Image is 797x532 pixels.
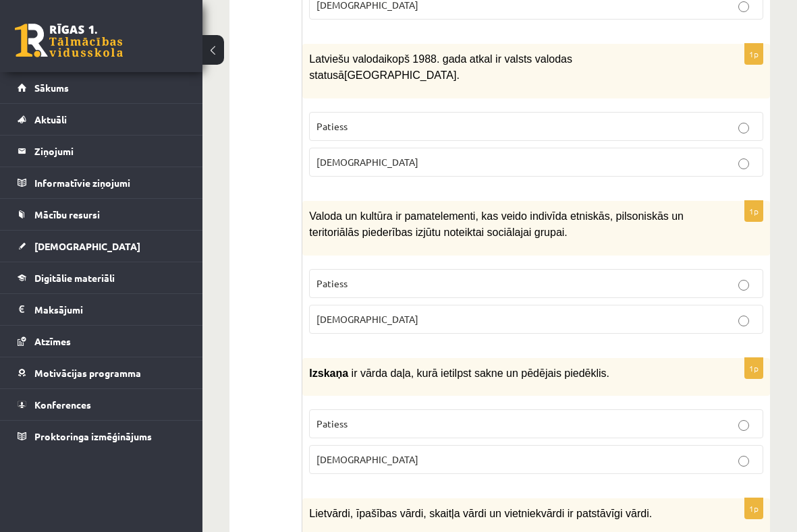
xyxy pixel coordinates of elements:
[34,272,115,284] span: Digitālie materiāli
[738,456,749,467] input: [DEMOGRAPHIC_DATA]
[18,389,186,420] a: Konferences
[738,123,749,134] input: Patiess
[317,120,348,132] span: Patiess
[18,199,186,230] a: Mācību resursi
[34,82,69,94] span: Sākums
[34,367,141,379] span: Motivācijas programma
[317,417,348,430] span: Patiess
[34,136,186,167] legend: Ziņojumi
[385,53,387,65] span: i
[34,335,71,347] span: Atzīmes
[34,294,186,325] legend: Maksājumi
[317,277,348,289] span: Patiess
[317,313,418,325] span: [DEMOGRAPHIC_DATA]
[317,453,418,465] span: [DEMOGRAPHIC_DATA]
[309,367,348,379] span: Izskaņa
[738,1,749,12] input: [DEMOGRAPHIC_DATA]
[317,156,418,168] span: [DEMOGRAPHIC_DATA]
[744,498,763,519] p: 1p
[15,24,123,57] a: Rīgas 1. Tālmācības vidusskola
[18,357,186,388] a: Motivācijas programma
[738,316,749,326] input: [DEMOGRAPHIC_DATA]
[34,398,91,411] span: Konferences
[18,231,186,262] a: [DEMOGRAPHIC_DATA]
[18,104,186,135] a: Aktuāli
[744,200,763,222] p: 1p
[309,210,684,238] span: Valoda un kultūra ir pamatelementi, kas veido indivīda etniskās, pilsoniskās un teritoriālās pied...
[18,262,186,293] a: Digitālie materiāli
[18,294,186,325] a: Maksājumi
[34,208,100,220] span: Mācību resursi
[738,280,749,291] input: Patiess
[738,158,749,169] input: [DEMOGRAPHIC_DATA]
[34,240,140,252] span: [DEMOGRAPHIC_DATA]
[34,113,67,125] span: Aktuāli
[738,420,749,431] input: Patiess
[744,357,763,379] p: 1p
[352,367,609,379] span: ir vārda daļa, kurā ietilpst sakne un pēdējais piedēklis.
[344,69,460,81] span: [GEOGRAPHIC_DATA].
[309,508,652,519] span: Lietvārdi, īpašības vārdi, skaitļa vārdi un vietniekvārdi ir patstāvīgi vārdi.
[744,43,763,65] p: 1p
[18,326,186,357] a: Atzīmes
[18,167,186,198] a: Informatīvie ziņojumi
[309,53,572,81] span: kopš 1988. gada atkal ir valsts valodas statusā
[309,53,384,65] span: Latviešu valoda
[18,72,186,103] a: Sākums
[18,421,186,452] a: Proktoringa izmēģinājums
[34,430,152,442] span: Proktoringa izmēģinājums
[34,167,186,198] legend: Informatīvie ziņojumi
[18,136,186,167] a: Ziņojumi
